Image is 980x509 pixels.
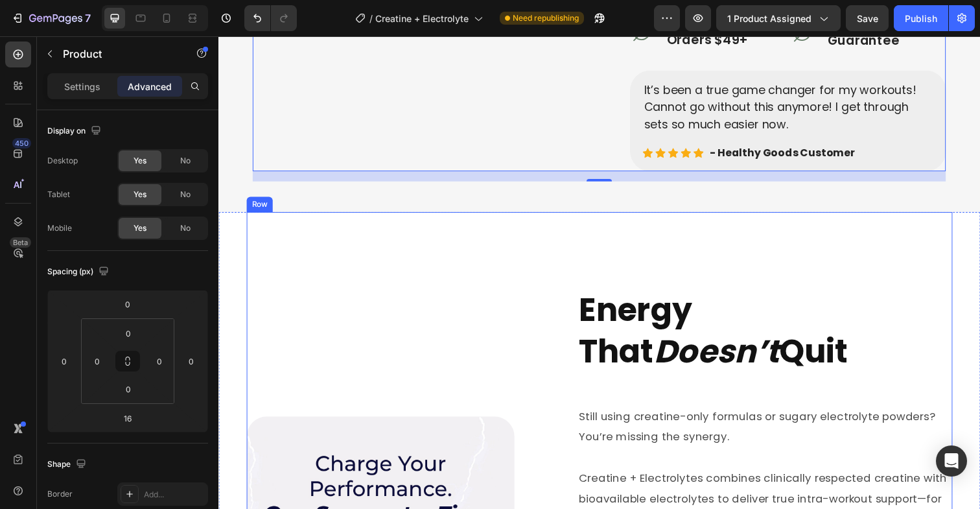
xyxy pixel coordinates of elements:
[54,351,74,371] input: 0
[180,189,191,200] span: No
[936,445,967,477] div: Open Intercom Messenger
[87,351,107,371] input: 0px
[47,456,89,473] div: Shape
[47,189,70,200] div: Tablet
[47,222,72,234] div: Mobile
[857,13,878,24] span: Save
[445,299,572,345] i: Doesn’t
[727,12,811,25] span: 1 product assigned
[128,80,172,93] p: Advanced
[502,112,649,127] p: - Healthy Goods Customer
[905,12,937,25] div: Publish
[115,324,141,343] input: 0px
[894,5,948,31] button: Publish
[368,381,732,417] span: Still using creatine-only formulas or sugary electrolyte powders? You’re missing the synergy.
[63,46,173,62] p: Product
[12,138,31,148] div: 450
[85,10,91,26] p: 7
[150,351,169,371] input: 0px
[180,155,191,167] span: No
[115,379,141,399] input: 0px
[513,12,579,24] span: Need republishing
[181,351,201,371] input: 0
[375,12,469,25] span: Creatine + Electrolyte
[369,12,373,25] span: /
[144,489,205,501] div: Add...
[47,123,104,140] div: Display on
[716,5,841,31] button: 1 product assigned
[244,5,297,31] div: Undo/Redo
[47,488,73,500] div: Border
[10,237,31,248] div: Beta
[180,222,191,234] span: No
[115,408,141,428] input: 16
[846,5,889,31] button: Save
[134,222,146,234] span: Yes
[5,5,97,31] button: 7
[434,46,732,99] p: It’s been a true game changer for my workouts! Cannot go without this anymore! I get through sets...
[47,263,111,281] div: Spacing (px)
[218,36,980,509] iframe: Design area
[115,294,141,314] input: 0
[134,155,146,167] span: Yes
[134,189,146,200] span: Yes
[64,80,100,93] p: Settings
[367,257,749,344] h2: Energy That Quit
[31,166,52,178] div: Row
[47,155,78,167] div: Desktop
